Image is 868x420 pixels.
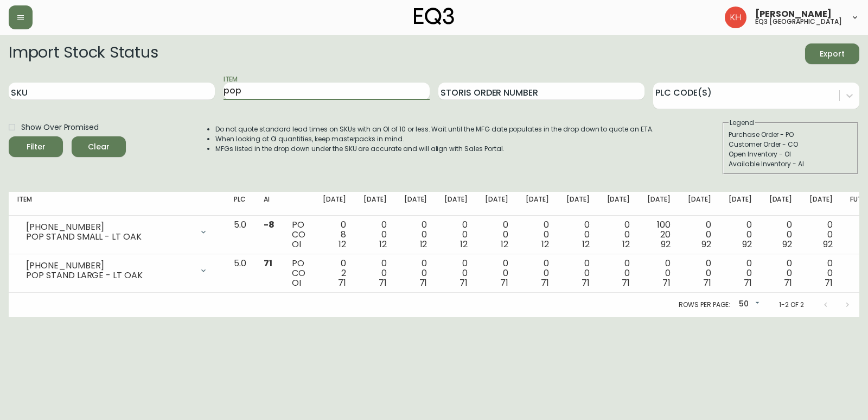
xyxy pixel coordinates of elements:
div: 0 0 [404,259,427,288]
th: AI [255,192,283,216]
span: 12 [420,238,427,250]
th: [DATE] [517,192,558,216]
button: Clear [72,136,126,157]
td: 5.0 [225,216,255,254]
th: [DATE] [476,192,517,216]
div: 0 0 [526,259,549,288]
span: 71 [582,277,590,289]
div: 0 0 [485,259,508,288]
div: 100 20 [647,220,671,249]
div: 0 0 [769,259,793,288]
span: [PERSON_NAME] [755,10,832,18]
div: 0 8 [323,220,346,249]
span: 71 [379,277,387,289]
th: Item [9,192,225,216]
div: 50 [735,296,762,314]
th: [DATE] [801,192,841,216]
div: 0 2 [323,259,346,288]
span: 71 [459,277,468,289]
div: Open Inventory - OI [729,149,852,159]
span: OI [292,277,301,289]
span: 71 [744,277,752,289]
span: 12 [460,238,468,250]
span: 12 [501,238,508,250]
span: 71 [825,277,833,289]
span: 12 [339,238,346,250]
div: 0 0 [566,259,590,288]
th: [DATE] [314,192,355,216]
span: Show Over Promised [21,122,99,133]
span: 12 [541,238,549,250]
span: 92 [742,238,752,250]
span: OI [292,238,301,250]
div: Available Inventory - AI [729,159,852,169]
h5: eq3 [GEOGRAPHIC_DATA] [755,18,842,25]
legend: Legend [729,118,755,128]
span: 71 [622,277,630,289]
div: Purchase Order - PO [729,130,852,140]
div: 0 0 [363,220,387,249]
span: 71 [703,277,711,289]
div: [PHONE_NUMBER]POP STAND LARGE - LT OAK [17,259,216,283]
div: 0 0 [688,259,711,288]
div: 0 0 [444,220,468,249]
div: Customer Order - CO [729,140,852,149]
th: [DATE] [720,192,761,216]
span: Clear [80,140,117,154]
div: PO CO [292,220,305,249]
div: POP STAND SMALL - LT OAK [26,232,193,242]
div: 0 0 [729,220,752,249]
span: 71 [541,277,549,289]
div: [PHONE_NUMBER]POP STAND SMALL - LT OAK [17,220,216,244]
span: 92 [701,238,711,250]
div: 0 0 [485,220,508,249]
th: [DATE] [679,192,720,216]
li: Do not quote standard lead times on SKUs with an OI of 10 or less. Wait until the MFG date popula... [215,124,654,134]
span: 71 [662,277,671,289]
span: 92 [782,238,792,250]
span: 71 [419,277,427,289]
span: 92 [661,238,671,250]
div: PO CO [292,259,305,288]
li: When looking at OI quantities, keep masterpacks in mind. [215,134,654,144]
span: 71 [784,277,792,289]
h2: Import Stock Status [9,43,158,64]
div: 0 0 [769,220,793,249]
span: 12 [622,238,630,250]
span: 71 [338,277,346,289]
th: [DATE] [558,192,598,216]
th: PLC [225,192,255,216]
img: 6bce50593809ea0ae37ab3ec28db6a8b [725,7,746,28]
th: [DATE] [598,192,639,216]
div: 0 0 [607,259,630,288]
p: Rows per page: [679,300,730,310]
div: 0 0 [526,220,549,249]
span: 12 [379,238,387,250]
th: [DATE] [395,192,436,216]
div: [PHONE_NUMBER] [26,261,193,271]
th: [DATE] [761,192,801,216]
img: logo [414,8,454,25]
div: 0 0 [363,259,387,288]
button: Export [805,43,859,64]
div: POP STAND LARGE - LT OAK [26,271,193,280]
div: 0 0 [809,259,833,288]
span: Export [814,47,851,61]
th: [DATE] [355,192,395,216]
td: 5.0 [225,254,255,293]
span: 71 [500,277,508,289]
div: 0 0 [404,220,427,249]
div: 0 0 [688,220,711,249]
span: 12 [582,238,590,250]
th: [DATE] [639,192,679,216]
span: -8 [264,218,275,231]
span: 71 [264,257,272,269]
div: [PHONE_NUMBER] [26,222,193,232]
li: MFGs listed in the drop down under the SKU are accurate and will align with Sales Portal. [215,144,654,154]
span: 92 [823,238,833,250]
p: 1-2 of 2 [779,300,804,310]
div: 0 0 [444,259,468,288]
div: 0 0 [809,220,833,249]
button: Filter [9,136,63,157]
div: 0 0 [729,259,752,288]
